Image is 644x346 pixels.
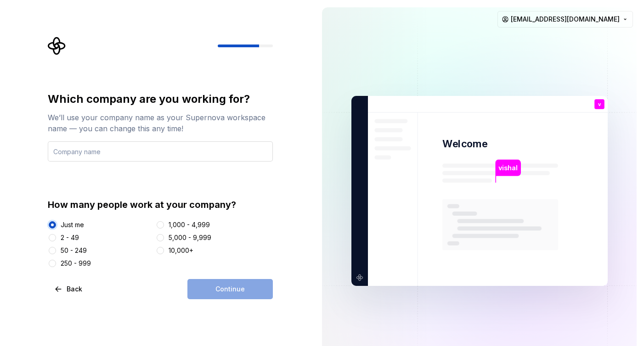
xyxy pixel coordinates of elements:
[48,92,273,106] div: Which company are you working for?
[498,163,517,173] p: vishal
[61,259,91,268] div: 250 - 999
[48,198,273,211] div: How many people work at your company?
[169,246,193,255] div: 10,000+
[67,285,82,294] span: Back
[48,112,273,134] div: We’ll use your company name as your Supernova workspace name — you can change this any time!
[48,37,66,55] svg: Supernova Logo
[61,233,79,242] div: 2 - 49
[598,102,600,107] p: v
[511,15,620,24] span: [EMAIL_ADDRESS][DOMAIN_NAME]
[61,246,87,255] div: 50 - 249
[61,220,84,229] div: Just me
[48,279,90,299] button: Back
[442,137,487,151] p: Welcome
[169,233,211,242] div: 5,000 - 9,999
[48,141,273,162] input: Company name
[169,220,210,229] div: 1,000 - 4,999
[497,11,633,28] button: [EMAIL_ADDRESS][DOMAIN_NAME]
